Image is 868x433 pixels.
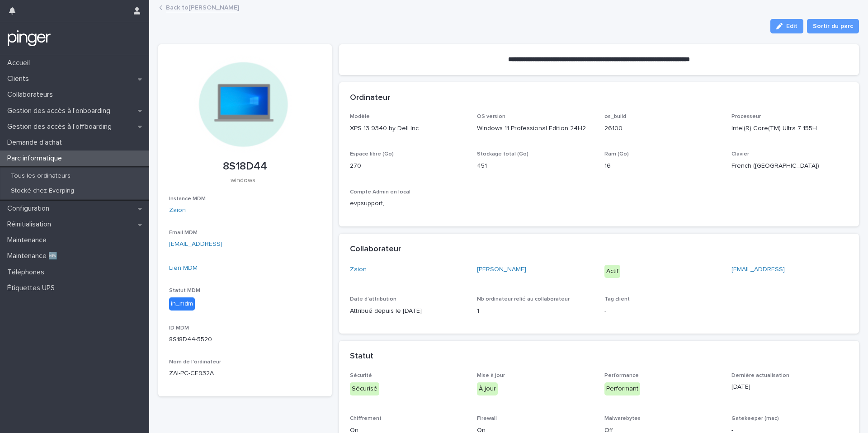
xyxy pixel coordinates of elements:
[169,369,321,378] p: ZAI-PC-CE932A
[350,297,396,302] span: Date d'attribution
[350,161,467,171] p: 270
[350,114,370,119] span: Modèle
[4,268,52,277] p: Téléphones
[731,373,789,378] span: Dernière actualisation
[604,265,620,278] div: Actif
[604,373,639,378] span: Performance
[477,306,594,316] p: 1
[770,19,803,33] button: Edit
[350,199,467,208] p: evpsupport,
[731,266,785,273] a: [EMAIL_ADDRESS]
[477,124,594,133] p: Windows 11 Professional Edition 24H2
[477,416,497,421] span: Firewall
[731,161,848,171] p: French ([GEOGRAPHIC_DATA])
[731,416,779,421] span: Gatekeeper (mac)
[350,382,379,395] div: Sécurisé
[350,189,410,195] span: Compte Admin en local
[4,252,65,260] p: Maintenance 🆕
[604,124,721,133] p: 26100
[4,107,118,115] p: Gestion des accès à l’onboarding
[604,114,626,119] span: os_build
[4,204,57,213] p: Configuration
[604,151,629,157] span: Ram (Go)
[169,241,222,247] a: [EMAIL_ADDRESS]
[4,90,60,99] p: Collaborateurs
[4,187,81,195] p: Stocké chez Everping
[169,288,200,293] span: Statut MDM
[807,19,859,33] button: Sortir du parc
[4,75,36,83] p: Clients
[350,416,382,421] span: Chiffrement
[4,236,54,245] p: Maintenance
[786,23,797,29] span: Edit
[477,297,570,302] span: Nb ordinateur relié au collaborateur
[4,138,69,147] p: Demande d'achat
[477,382,498,395] div: À jour
[350,245,401,254] h2: Collaborateur
[4,172,78,180] p: Tous les ordinateurs
[731,114,761,119] span: Processeur
[166,2,239,12] a: Back to[PERSON_NAME]
[477,114,505,119] span: OS version
[604,297,630,302] span: Tag client
[813,22,853,31] span: Sortir du parc
[169,325,189,331] span: ID MDM
[4,220,58,229] p: Réinitialisation
[4,154,69,163] p: Parc informatique
[350,373,372,378] span: Sécurité
[169,196,206,202] span: Instance MDM
[169,177,317,184] p: windows
[350,124,467,133] p: XPS 13 9340 by Dell Inc.
[604,161,721,171] p: 16
[169,265,198,271] a: Lien MDM
[4,59,37,67] p: Accueil
[169,335,321,344] p: 8S18D44-5520
[4,284,62,292] p: Étiquettes UPS
[731,382,848,392] p: [DATE]
[477,161,594,171] p: 451
[169,230,198,235] span: Email MDM
[731,151,749,157] span: Clavier
[350,93,390,103] h2: Ordinateur
[604,416,641,421] span: Malwarebytes
[731,124,848,133] p: Intel(R) Core(TM) Ultra 7 155H
[477,265,526,274] a: [PERSON_NAME]
[169,160,321,173] p: 8S18D44
[477,151,528,157] span: Stockage total (Go)
[7,29,51,47] img: mTgBEunGTSyRkCgitkcU
[604,306,721,316] p: -
[604,382,640,395] div: Performant
[350,352,373,362] h2: Statut
[477,373,505,378] span: Mise à jour
[350,265,367,274] a: Zaion
[169,359,221,365] span: Nom de l'ordinateur
[350,306,467,316] p: Attribué depuis le [DATE]
[169,206,186,215] a: Zaion
[4,122,119,131] p: Gestion des accès à l’offboarding
[169,297,195,311] div: in_mdm
[350,151,394,157] span: Espace libre (Go)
